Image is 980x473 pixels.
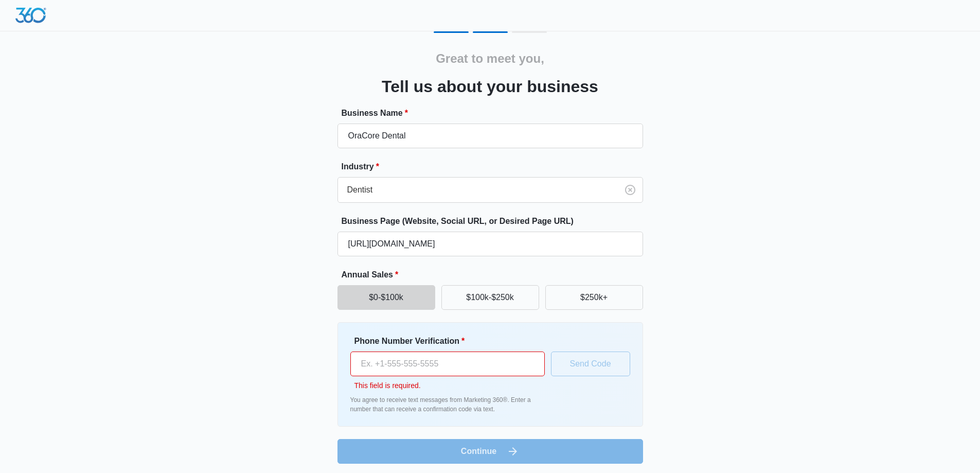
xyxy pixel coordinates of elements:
h2: Great to meet you, [436,49,544,68]
label: Business Page (Website, Social URL, or Desired Page URL) [342,215,647,227]
p: This field is required. [354,380,545,391]
label: Phone Number Verification [354,335,549,347]
button: $100k-$250k [441,285,539,310]
p: You agree to receive text messages from Marketing 360®. Enter a number that can receive a confirm... [350,395,545,414]
input: Ex. +1-555-555-5555 [350,352,545,376]
input: e.g. janesplumbing.com [337,232,643,256]
label: Business Name [342,107,647,119]
label: Industry [342,161,647,173]
button: Clear [622,182,638,198]
button: $0-$100k [337,285,435,310]
label: Annual Sales [342,269,647,281]
button: $250k+ [545,285,643,310]
input: e.g. Jane's Plumbing [337,124,643,148]
h3: Tell us about your business [382,74,598,99]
